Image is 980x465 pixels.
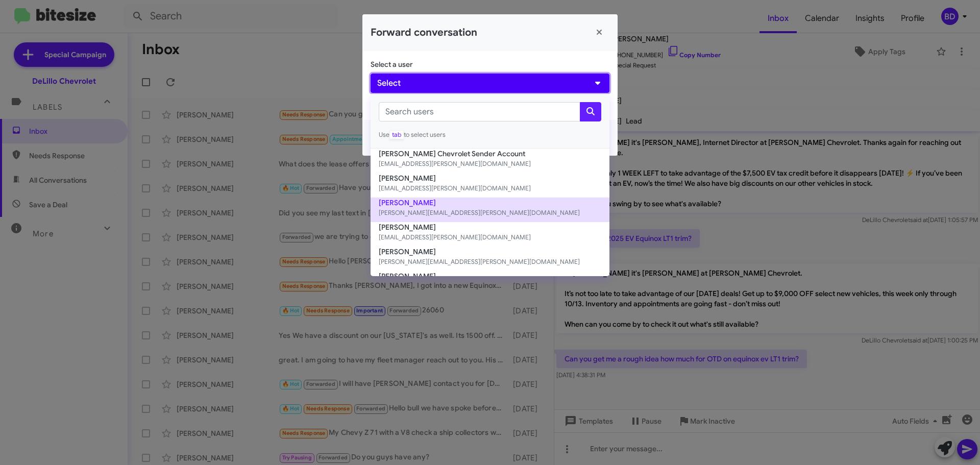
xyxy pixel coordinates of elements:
[377,77,401,89] span: Select
[371,149,609,173] button: [PERSON_NAME] Chevrolet Sender Account[EMAIL_ADDRESS][PERSON_NAME][DOMAIN_NAME]
[379,102,580,121] input: Search users
[371,222,609,247] button: [PERSON_NAME][EMAIL_ADDRESS][PERSON_NAME][DOMAIN_NAME]
[371,173,609,198] button: [PERSON_NAME][EMAIL_ADDRESS][PERSON_NAME][DOMAIN_NAME]
[379,130,601,140] small: Use to select users
[589,22,609,43] button: Close
[371,271,609,296] button: [PERSON_NAME][PERSON_NAME][EMAIL_ADDRESS][PERSON_NAME][DOMAIN_NAME]
[379,208,601,218] small: [PERSON_NAME][EMAIL_ADDRESS][PERSON_NAME][DOMAIN_NAME]
[371,247,609,271] button: [PERSON_NAME][PERSON_NAME][EMAIL_ADDRESS][PERSON_NAME][DOMAIN_NAME]
[371,74,609,93] button: Select
[389,130,404,139] span: tab
[379,257,601,267] small: [PERSON_NAME][EMAIL_ADDRESS][PERSON_NAME][DOMAIN_NAME]
[379,183,601,193] small: [EMAIL_ADDRESS][PERSON_NAME][DOMAIN_NAME]
[379,232,601,242] small: [EMAIL_ADDRESS][PERSON_NAME][DOMAIN_NAME]
[379,159,601,169] small: [EMAIL_ADDRESS][PERSON_NAME][DOMAIN_NAME]
[371,59,609,69] p: Select a user
[371,198,609,222] button: [PERSON_NAME][PERSON_NAME][EMAIL_ADDRESS][PERSON_NAME][DOMAIN_NAME]
[371,25,477,41] h2: Forward conversation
